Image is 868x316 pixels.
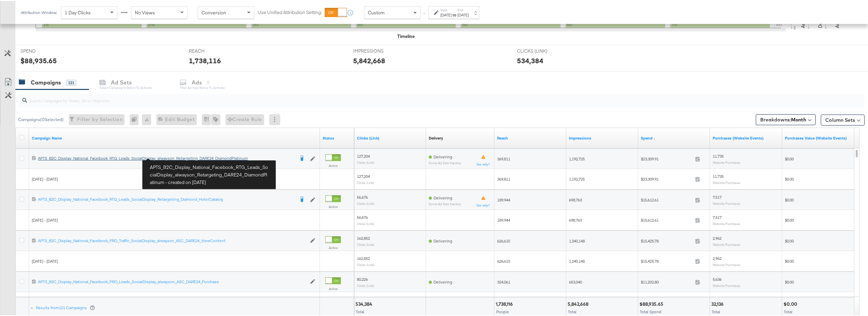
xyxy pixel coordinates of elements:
sub: Website Purchases [713,200,740,205]
span: 698,763 [569,196,582,201]
label: End: [457,7,469,11]
span: [DATE] - [DATE] [32,258,58,263]
sub: Clicks (Link) [357,221,374,225]
div: 32,136 [711,300,726,306]
sub: Website Purchases [713,159,740,163]
div: [DATE] [440,11,452,17]
sub: Website Purchases [713,180,740,184]
a: The total amount spent to date. [641,134,707,140]
div: APTS_B2C_Display_National_Facebook_PRO_Traffic_SocialDisplay_alwayson_ASC_DARE24_ViewContent [38,237,307,242]
span: 626,615 [497,237,510,242]
div: [DATE] [457,11,469,17]
span: $23,309.91 [641,175,692,181]
div: 1,738,116 [496,300,515,306]
sub: Website Purchases [713,221,740,225]
span: Total Spend [640,308,661,313]
div: $88,935.65 [21,55,57,65]
span: CLICKS (LINK) [517,47,568,53]
strong: to [452,11,457,16]
sub: Some Ad Sets Inactive [429,201,461,205]
span: $15,425.78 [641,258,692,263]
span: [DATE] - [DATE] [32,216,58,222]
a: The number of times your ad was served. On mobile apps an ad is counted as served the first time ... [569,134,635,140]
div: 5,842,668 [568,300,591,306]
span: People [496,308,509,313]
div: APTS_B2C_Display_National_Facebook_RTG_Leads_SocialDisplay_Retargeting_Diamond_HotelCatalog [38,196,295,201]
sub: Some Ad Sets Inactive [429,160,461,164]
span: 7,517 [713,214,722,219]
label: Active [325,245,341,249]
span: $0.00 [785,237,794,242]
span: $0.00 [785,175,794,181]
span: REACH [189,47,240,53]
span: 1,240,148 [569,258,585,263]
span: $0.00 [785,196,794,201]
a: The total value of the purchase actions tracked by your Custom Audience pixel on your website aft... [785,134,852,140]
span: SPEND [21,47,72,53]
span: 1 Day Clicks [65,9,91,15]
button: Column Sets [821,114,865,124]
span: 127,204 [357,153,370,158]
div: 534,384 [517,55,543,65]
div: Campaigns [31,78,61,85]
span: $0.00 [785,278,794,284]
span: 56,676 [357,194,368,199]
span: 7,517 [713,194,722,199]
label: Active [325,162,341,167]
span: Breakdowns: [760,115,806,122]
div: $0.00 [783,300,799,306]
span: $0.00 [785,216,794,222]
span: 369,811 [497,175,510,181]
div: 1,738,116 [189,55,221,65]
a: Your campaign name. [32,134,317,140]
button: Breakdowns:Month [756,113,816,124]
span: ↑ [421,12,428,14]
span: 698,763 [569,216,582,222]
span: 1,192,725 [569,155,585,160]
div: 534,384 [355,300,374,306]
span: $15,425.78 [641,237,692,242]
div: 121 [66,79,76,85]
span: Total [784,308,792,313]
label: Start: [440,7,452,11]
div: 5,842,668 [353,55,385,65]
span: Total [568,308,576,313]
span: 56,676 [357,214,368,219]
label: Active [325,203,341,208]
sub: Website Purchases [713,262,740,266]
span: No Views [135,9,155,15]
span: 162,852 [357,235,370,240]
span: 626,615 [497,258,510,263]
a: The number of times a purchase was made tracked by your Custom Audience pixel on your website aft... [713,134,779,140]
sub: Website Purchases [713,241,740,246]
span: 11,735 [713,173,724,178]
label: Use Unified Attribution Setting: [258,8,322,15]
span: IMPRESSIONS [353,47,404,53]
div: Delivery [429,134,443,140]
span: Custom [368,9,385,15]
span: 1,240,148 [569,237,585,242]
span: [DATE] - [DATE] [32,175,58,181]
span: 189,944 [497,196,510,201]
a: APTS_B2C_Display_National_Facebook_RTG_Leads_SocialDisplay_alwayson_Retargeting_DARE24_DiamondPla... [38,155,295,161]
a: The number of people your ad was served to. [497,134,563,140]
span: 80,226 [357,276,368,281]
span: 324,061 [497,278,510,284]
sub: Clicks (Link) [357,159,374,163]
label: Active [325,286,341,290]
input: Search Campaigns by Name, ID or Objective [27,90,785,103]
span: 189,944 [497,216,510,222]
a: The number of clicks on links appearing on your ad or Page that direct people to your sites off F... [357,134,423,140]
div: Attribution Window: [21,9,57,14]
text: Actions [834,11,840,27]
span: $11,202.80 [641,278,692,284]
span: Delivering [433,153,452,158]
span: $0.00 [785,155,794,160]
sub: Clicks (Link) [357,262,374,266]
a: Shows the current state of your Ad Campaign. [323,134,351,140]
span: 2,962 [713,255,722,260]
span: 11,735 [713,153,724,158]
span: $23,309.91 [641,155,692,160]
b: Month [791,116,806,122]
a: APTS_B2C_Display_National_Facebook_PRO_Leads_SocialDisplay_alwayson_ASC_DARE24_Purchase [38,278,307,284]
